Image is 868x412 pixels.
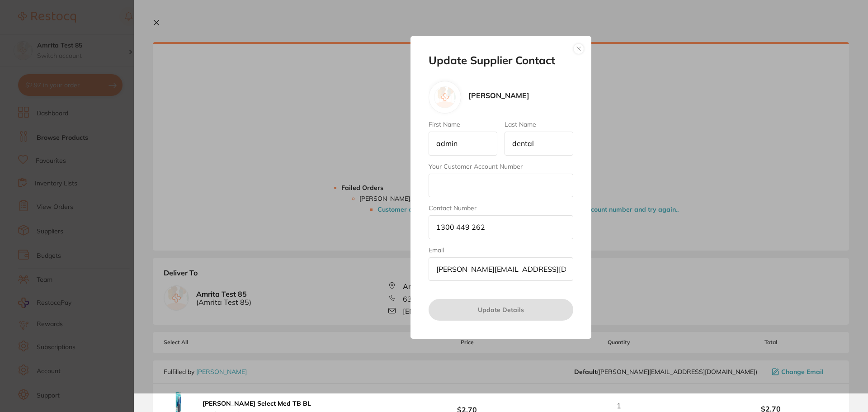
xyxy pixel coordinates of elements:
[505,121,573,128] label: Last Name
[203,399,311,407] b: [PERSON_NAME] Select Med TB BL
[617,402,621,410] span: 1
[429,54,573,67] h2: Update Supplier Contact
[468,91,529,99] p: [PERSON_NAME]
[429,204,573,212] label: Contact Number
[429,246,573,254] label: Email
[429,299,573,321] button: Update Details
[429,121,497,128] label: First Name
[434,87,456,109] img: Adam Dental
[429,163,573,170] label: Your Customer Account Number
